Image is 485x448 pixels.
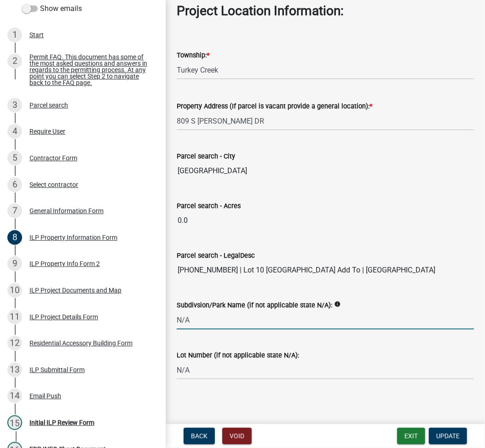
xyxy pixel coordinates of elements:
div: Parcel search [29,102,68,108]
div: 13 [7,363,22,377]
div: 6 [7,177,22,192]
i: info [334,301,341,307]
div: 4 [7,124,22,139]
span: Back [191,432,208,440]
button: Update [429,428,467,444]
div: 9 [7,256,22,271]
div: 15 [7,415,22,430]
label: Parcel search - LegalDesc [177,253,255,259]
div: ILP Project Details Form [29,314,98,320]
div: General Information Form [29,208,104,214]
label: Subdivsion/Park Name (if not applicable state N/A): [177,302,332,309]
div: Initial ILP Review Form [29,420,94,426]
label: Parcel search - City [177,153,235,160]
label: Lot Number (if not applicable state N/A): [177,352,299,359]
div: 5 [7,151,22,165]
div: Contractor Form [29,155,77,161]
div: Start [29,32,44,38]
div: 1 [7,28,22,42]
label: Show emails [22,3,82,14]
div: 8 [7,230,22,245]
div: ILP Property Information Form [29,234,117,241]
div: 3 [7,98,22,113]
div: Residential Accessory Building Form [29,340,133,346]
div: Select contractor [29,181,78,188]
div: ILP Property Info Form 2 [29,261,100,267]
div: Email Push [29,393,61,399]
button: Exit [397,428,425,444]
div: 14 [7,389,22,403]
strong: Project Location Information: [177,3,344,18]
div: ILP Project Documents and Map [29,287,121,294]
button: Void [222,428,252,444]
div: 10 [7,283,22,298]
div: Require User [29,128,65,135]
div: 12 [7,336,22,351]
div: ILP Submittal Form [29,367,85,373]
label: Parcel search - Acres [177,203,241,210]
div: 2 [7,54,22,68]
label: Township: [177,52,209,59]
label: Property Address (If parcel is vacant provide a general location): [177,103,372,110]
span: Update [436,432,460,440]
button: Back [184,428,215,444]
div: 11 [7,310,22,324]
div: Permit FAQ. This document has some of the most asked questions and answers in regards to the perm... [29,54,151,86]
div: 7 [7,204,22,218]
